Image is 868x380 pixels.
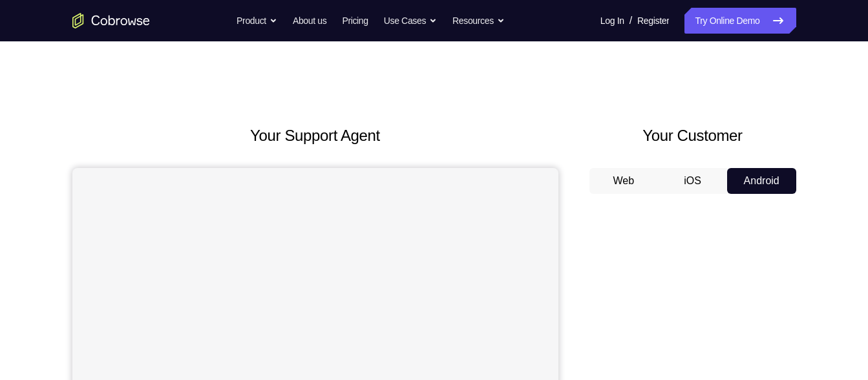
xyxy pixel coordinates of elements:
a: Pricing [342,8,368,34]
button: iOS [658,168,727,194]
a: Log In [600,8,624,34]
button: Android [727,168,796,194]
a: Go to the home page [72,13,150,28]
button: Use Cases [384,8,437,34]
button: Web [589,168,659,194]
button: Resources [452,8,505,34]
a: Register [637,8,669,34]
h2: Your Support Agent [72,124,558,147]
button: Product [237,8,277,34]
h2: Your Customer [589,124,796,147]
a: About us [293,8,326,34]
span: / [630,13,632,28]
a: Try Online Demo [684,8,796,34]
